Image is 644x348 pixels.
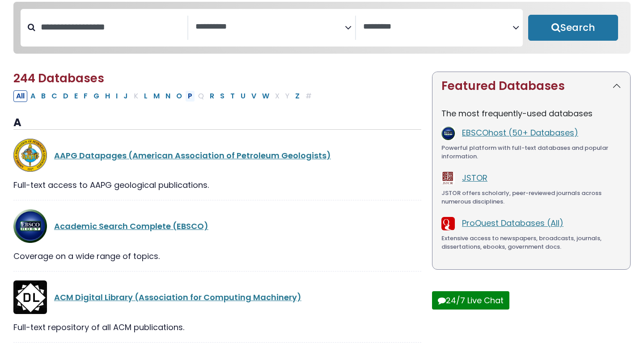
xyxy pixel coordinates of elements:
[432,72,630,100] button: Featured Databases
[35,20,187,34] input: Search database by title or keyword
[13,90,27,102] button: All
[13,90,315,101] div: Alpha-list to filter by first letter of database name
[363,22,513,32] textarea: Search
[441,234,621,251] div: Extensive access to newspapers, broadcasts, journals, dissertations, ebooks, government docs.
[38,90,48,102] button: Filter Results B
[54,221,208,232] a: Academic Search Complete (EBSCO)
[217,90,227,102] button: Filter Results S
[441,107,621,119] p: The most frequently-used databases
[81,90,90,102] button: Filter Results F
[174,90,185,102] button: Filter Results O
[151,90,162,102] button: Filter Results M
[462,172,487,183] a: JSTOR
[462,217,563,229] a: ProQuest Databases (All)
[28,90,38,102] button: Filter Results A
[462,127,578,138] a: EBSCOhost (50+ Databases)
[13,70,104,86] span: 244 Databases
[249,90,259,102] button: Filter Results V
[72,90,80,102] button: Filter Results E
[13,250,421,262] div: Coverage on a wide range of topics.
[13,116,421,130] h3: A
[141,90,150,102] button: Filter Results L
[102,90,113,102] button: Filter Results H
[121,90,131,102] button: Filter Results J
[13,179,421,191] div: Full-text access to AAPG geological publications.
[13,321,421,333] div: Full-text repository of all ACM publications.
[292,90,302,102] button: Filter Results Z
[54,292,301,303] a: ACM Digital Library (Association for Computing Machinery)
[91,90,102,102] button: Filter Results G
[441,189,621,206] div: JSTOR offers scholarly, peer-reviewed journals across numerous disciplines.
[163,90,173,102] button: Filter Results N
[60,90,71,102] button: Filter Results D
[195,22,345,32] textarea: Search
[259,90,272,102] button: Filter Results W
[185,90,195,102] button: Filter Results P
[238,90,248,102] button: Filter Results U
[49,90,60,102] button: Filter Results C
[528,15,618,41] button: Submit for Search Results
[13,2,631,54] nav: Search filters
[207,90,217,102] button: Filter Results R
[228,90,237,102] button: Filter Results T
[432,291,509,310] button: 24/7 Live Chat
[54,150,331,161] a: AAPG Datapages (American Association of Petroleum Geologists)
[441,144,621,161] div: Powerful platform with full-text databases and popular information.
[113,90,120,102] button: Filter Results I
